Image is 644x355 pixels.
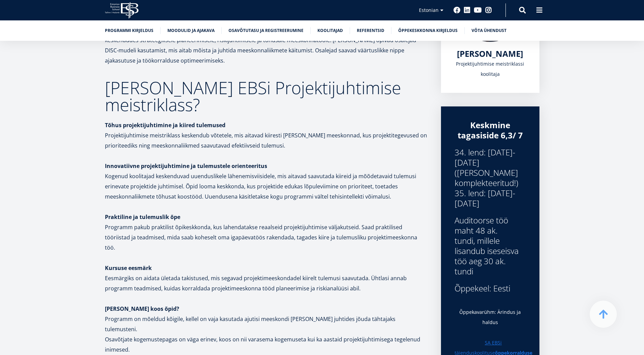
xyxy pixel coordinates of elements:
[105,334,427,355] p: Osavõtjate kogemustepagas on väga erinev, koos on nii varasema kogemuseta kui ka aastaid projekti...
[455,59,526,79] div: Projektijuhtimise meistriklassi koolitaja
[464,7,471,14] a: Linkedin
[105,171,427,202] p: Kogenud koolitajad keskenduvad uuenduslikele lähenemisviisidele, mis aitavad saavutada kiireid ja...
[105,162,267,170] strong: Innovatiivne projektijuhtimine ja tulemustele orienteeritus
[455,120,526,140] div: Keskmine tagasiside 6,3/ 7
[457,48,523,59] span: [PERSON_NAME]
[485,7,492,14] a: Instagram
[105,121,225,129] strong: Tõhus projektijuhtimine ja kiired tulemused
[357,27,384,34] a: Referentsid
[455,307,526,327] p: Õppekavarühm: Ärindus ja haldus
[398,27,458,34] a: Õppekeskkonna kirjeldus
[472,27,507,34] a: Võta ühendust
[228,27,303,34] a: Osavõtutasu ja registreerumine
[105,27,153,34] a: Programmi kirjeldus
[105,305,179,312] strong: [PERSON_NAME] koos õpid?
[167,27,215,34] a: Moodulid ja ajakava
[454,7,460,14] a: Facebook
[457,49,523,59] a: [PERSON_NAME]
[455,147,526,208] div: 34. lend: [DATE]-[DATE] ([PERSON_NAME] komplekteeritud!) 35. lend: [DATE]-[DATE]
[105,304,427,334] p: Programm on mõeldud kõigile, kellel on vaja kasutada ajutisi meeskondi [PERSON_NAME] juhtides jõu...
[105,79,427,113] h2: [PERSON_NAME] EBSi Projektijuhtimise meistriklass?
[105,213,180,221] strong: Praktiline ja tulemuslik õpe
[455,283,526,293] div: Õppekeel: Eesti
[105,222,427,253] p: Programm pakub praktilist õpikeskkonda, kus lahendatakse reaalseid projektijuhtimise väljakutseid...
[317,27,343,34] a: Koolitajad
[105,263,427,293] p: Eesmärgiks on aidata ületada takistused, mis segavad projektimeeskondadel kiirelt tulemusi saavut...
[105,130,427,151] p: Projektijuhtimise meistriklass keskendub võtetele, mis aitavad kiiresti [PERSON_NAME] meeskonnad,...
[455,215,526,276] div: Auditoorse töö maht 48 ak. tundi, millele lisandub iseseisva töö aeg 30 ak. tundi
[474,7,482,14] a: Youtube
[105,264,152,272] strong: Kursuse eesmärk
[105,25,427,66] p: Projektijuhtimise meistriklass annab osalejatele põhjalikud teadmised ja praktilised oskused proj...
